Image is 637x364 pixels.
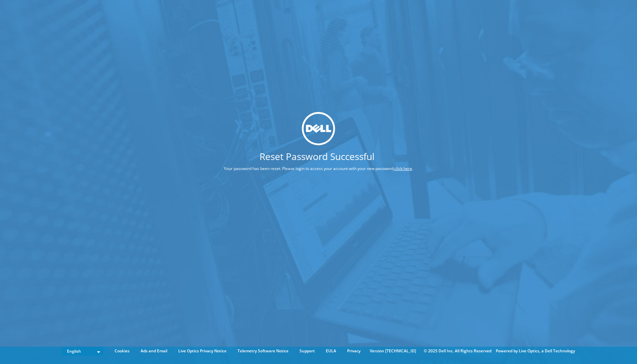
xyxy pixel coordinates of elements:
[366,347,419,355] li: Version [TECHNICAL_ID]
[199,151,435,161] h1: Reset Password Successful
[496,347,575,355] li: Powered by Live Optics, a Dell Technology
[110,347,135,355] a: Cookies
[295,347,320,355] a: Support
[321,347,341,355] a: EULA
[394,165,412,171] a: click here
[342,347,365,355] a: Privacy
[199,165,438,172] p: Your password has been reset. Please login to access your account with your new password, .
[173,347,232,355] a: Live Optics Privacy Notice
[136,347,172,355] a: Ads and Email
[420,347,495,355] li: © 2025 Dell Inc. All Rights Reserved
[302,112,335,145] img: dell_svg_logo.svg
[233,347,294,355] a: Telemetry Software Notice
